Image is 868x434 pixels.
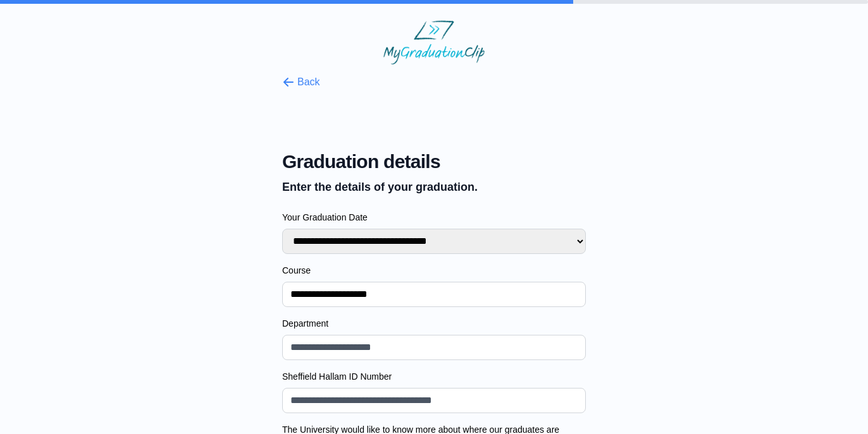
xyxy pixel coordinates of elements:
[282,211,586,224] label: Your Graduation Date
[282,317,586,330] label: Department
[282,370,586,383] label: Sheffield Hallam ID Number
[282,264,586,277] label: Course
[282,178,586,196] p: Enter the details of your graduation.
[383,20,485,64] img: MyGraduationClip
[282,75,320,90] button: Back
[282,150,586,173] span: Graduation details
